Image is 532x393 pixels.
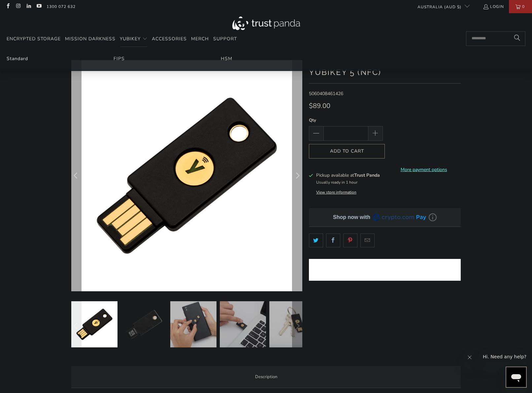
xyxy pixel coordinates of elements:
span: Accessories [152,36,187,42]
img: YubiKey 5 (NFC) - Trust Panda [220,301,266,347]
button: View store information [316,190,356,195]
button: Add to Cart [309,144,385,159]
iframe: Close message [463,351,476,364]
span: Merch [191,36,209,42]
label: Qty [309,117,383,124]
a: Trust Panda Australia on Facebook [5,4,11,9]
button: Next [292,60,303,291]
iframe: Message from company [479,349,527,364]
img: YubiKey 5 (NFC) - Trust Panda [71,301,117,347]
b: Trust Panda [354,172,380,178]
a: HSM [221,55,232,62]
label: Description [71,366,461,388]
a: Accessories [152,31,187,47]
a: FIPS [114,55,125,62]
a: Encrypted Storage [7,31,61,47]
button: Search [509,31,525,46]
button: Previous [71,301,82,351]
button: Previous [71,60,82,291]
h3: Pickup available at [316,172,380,179]
a: Email this to a friend [360,233,375,247]
a: Support [213,31,237,47]
a: Trust Panda Australia on LinkedIn [26,4,31,9]
nav: Translation missing: en.navigation.header.main_nav [7,31,237,47]
a: Standard [7,55,28,62]
img: YubiKey 5 (NFC) - Trust Panda [121,301,167,347]
span: Add to Cart [316,149,378,154]
a: Mission Darkness [65,31,116,47]
a: Trust Panda Australia on YouTube [36,4,42,9]
iframe: Reviews Widget [309,259,461,281]
span: Mission Darkness [65,36,116,42]
img: YubiKey 5 (NFC) - Trust Panda [269,301,316,347]
summary: YubiKey [120,31,148,47]
img: YubiKey 5 (NFC) - Trust Panda [170,301,216,347]
iframe: Button to launch messaging window [506,367,527,388]
a: Trust Panda Australia on Instagram [15,4,21,9]
a: More payment options [387,166,461,173]
span: YubiKey [120,36,141,42]
a: Login [483,3,504,10]
a: YubiKey 5 (NFC) - Trust Panda [71,60,302,291]
a: Share this on Pinterest [343,233,357,247]
a: Merch [191,31,209,47]
span: 5060408461426 [309,90,343,97]
h1: YubiKey 5 (NFC) [309,65,461,78]
a: Share this on Facebook [326,233,340,247]
div: Shop now with [333,214,370,221]
span: Encrypted Storage [7,36,61,42]
small: Usually ready in 1 hour [316,180,357,185]
img: Trust Panda Australia [232,17,300,30]
button: Next [292,301,303,351]
a: 1300 072 632 [47,3,76,10]
a: Share this on Twitter [309,233,323,247]
input: Search... [466,31,525,46]
span: Support [213,36,237,42]
span: $89.00 [309,101,330,110]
